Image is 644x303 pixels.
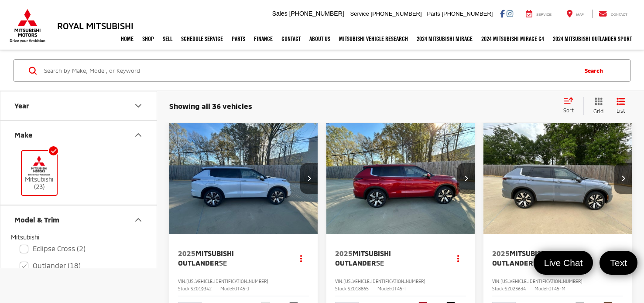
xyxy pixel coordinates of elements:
div: Year [133,101,144,111]
a: 2025 Mitsubishi Outlander SE2025 Mitsubishi Outlander SE2025 Mitsubishi Outlander SE2025 Mitsubis... [169,123,319,234]
span: Stock: [335,286,348,291]
span: SZ023634 [505,286,526,291]
span: SE [219,259,227,267]
span: VIN: [178,279,186,284]
a: Sell [158,28,177,50]
a: Home [116,28,138,50]
button: Search [576,60,616,81]
div: Model & Trim [14,215,59,224]
span: [US_VEHICLE_IDENTIFICATION_NUMBER] [343,279,425,284]
span: Sort [563,107,574,113]
div: 2025 Mitsubishi Outlander SE 0 [169,123,319,234]
input: Search by Make, Model, or Keyword [43,60,576,81]
img: 2025 Mitsubishi Outlander SE [326,123,476,235]
a: Schedule Service: Opens in a new tab [177,28,227,50]
a: Contact [277,28,305,50]
button: MakeMake [0,121,158,149]
a: 2025 Mitsubishi Outlander SE2025 Mitsubishi Outlander SE2025 Mitsubishi Outlander SE2025 Mitsubis... [326,123,476,234]
button: List View [610,97,632,115]
img: 2025 Mitsubishi Outlander SE [169,123,319,235]
span: Grid [593,108,603,115]
button: Next image [457,163,475,194]
img: 2025 Mitsubishi Outlander SEL [483,123,633,235]
a: Map [560,10,590,18]
span: Showing all 36 vehicles [169,101,252,110]
button: Next image [614,163,632,194]
span: [US_VEHICLE_IDENTIFICATION_NUMBER] [500,279,582,284]
span: [PHONE_NUMBER] [442,10,493,17]
span: 2025 [335,249,353,257]
button: YearYear [0,91,158,120]
span: VIN: [335,279,343,284]
a: Facebook: Click to visit our Facebook page [500,10,505,17]
label: Eclipse Cross (2) [20,241,137,256]
span: Contact [611,13,627,17]
a: 2024 Mitsubishi Outlander SPORT [548,28,636,50]
a: Finance [250,28,277,50]
a: 2024 Mitsubishi Mirage G4 [477,28,548,50]
div: Make [14,131,32,139]
span: Model: [534,286,548,291]
span: List [617,107,625,114]
a: Shop [138,28,158,50]
span: Mitsubishi Outlander [492,249,548,267]
span: OT45-I [391,286,406,291]
img: Royal Mitsubishi in Baton Rouge, LA) [27,155,51,176]
span: Service [350,10,369,17]
label: Mitsubishi (23) [22,155,57,191]
h3: Royal Mitsubishi [57,21,134,30]
a: Live Chat [534,251,593,275]
button: Grid View [583,97,610,115]
a: 2025Mitsubishi OutlanderSE [335,249,442,268]
span: OT45-M [548,286,565,291]
a: Contact [592,10,634,18]
span: Stock: [492,286,505,291]
a: 2025Mitsubishi OutlanderSEL [492,249,599,268]
div: 2025 Mitsubishi Outlander SEL 0 [483,123,633,234]
div: Year [14,101,29,110]
div: Make [133,130,144,140]
span: SZ019342 [191,286,212,291]
a: About Us [305,28,335,50]
a: 2025Mitsubishi OutlanderSE [178,249,285,268]
a: Instagram: Click to visit our Instagram page [507,10,513,17]
a: Mitsubishi Vehicle Research [335,28,412,50]
span: OT45-J [234,286,249,291]
span: Stock: [178,286,191,291]
a: Parts: Opens in a new tab [227,28,250,50]
span: [PHONE_NUMBER] [289,10,344,17]
button: Model & TrimModel & Trim [0,205,158,234]
span: Text [606,257,631,269]
span: SZ018865 [348,286,369,291]
span: dropdown dots [457,255,459,262]
span: 2025 [178,249,195,257]
span: VIN: [492,279,500,284]
span: SEL [533,259,545,267]
span: SE [376,259,384,267]
span: Map [576,13,584,17]
span: Mitsubishi Outlander [178,249,234,267]
button: Select sort value [559,97,583,114]
span: [PHONE_NUMBER] [371,10,422,17]
span: Mitsubishi [11,233,39,241]
div: 2025 Mitsubishi Outlander SE 0 [326,123,476,234]
div: Model & Trim [133,215,144,225]
span: Sales [272,10,288,17]
span: Model: [220,286,234,291]
a: Service [519,10,558,18]
span: Mitsubishi Outlander [335,249,391,267]
span: Service [536,13,552,17]
span: Live Chat [540,257,587,269]
span: Parts [427,10,440,17]
button: Actions [451,251,466,266]
span: Model: [377,286,391,291]
button: Actions [294,251,309,266]
a: 2024 Mitsubishi Mirage [412,28,477,50]
button: Next image [300,163,318,194]
a: Text [599,251,637,275]
span: dropdown dots [300,255,302,262]
span: 2025 [492,249,510,257]
a: 2025 Mitsubishi Outlander SEL2025 Mitsubishi Outlander SEL2025 Mitsubishi Outlander SEL2025 Mitsu... [483,123,633,234]
img: Mitsubishi [8,9,47,43]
